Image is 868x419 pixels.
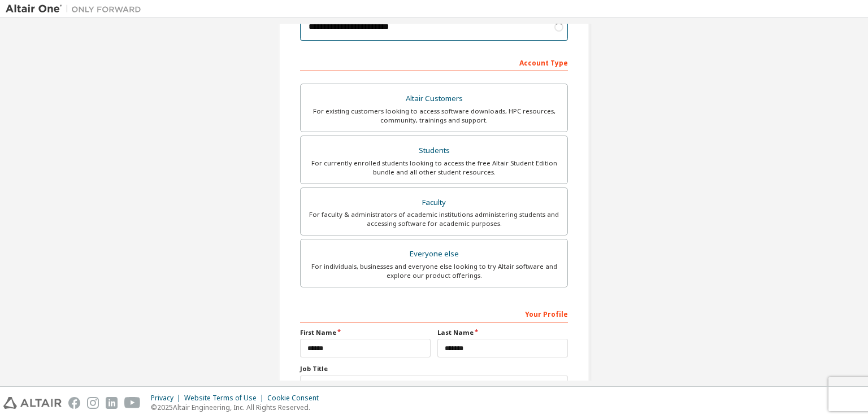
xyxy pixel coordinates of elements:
div: Everyone else [307,246,561,262]
img: linkedin.svg [106,397,118,409]
label: Last Name [437,328,568,337]
img: altair_logo.svg [3,397,62,409]
div: Cookie Consent [267,394,325,403]
img: Altair One [6,3,147,15]
img: facebook.svg [68,397,80,409]
div: Students [307,143,561,159]
div: Privacy [151,394,184,403]
label: Job Title [300,364,568,373]
div: Faculty [307,195,561,211]
div: For existing customers looking to access software downloads, HPC resources, community, trainings ... [307,107,561,125]
div: For faculty & administrators of academic institutions administering students and accessing softwa... [307,210,561,228]
img: instagram.svg [87,397,99,409]
p: © 2025 Altair Engineering, Inc. All Rights Reserved. [151,403,325,412]
div: For currently enrolled students looking to access the free Altair Student Edition bundle and all ... [307,159,561,177]
label: First Name [300,328,431,337]
div: Account Type [300,53,568,71]
div: Altair Customers [307,91,561,107]
img: youtube.svg [124,397,141,409]
div: Your Profile [300,304,568,322]
div: For individuals, businesses and everyone else looking to try Altair software and explore our prod... [307,262,561,280]
div: Website Terms of Use [184,394,267,403]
